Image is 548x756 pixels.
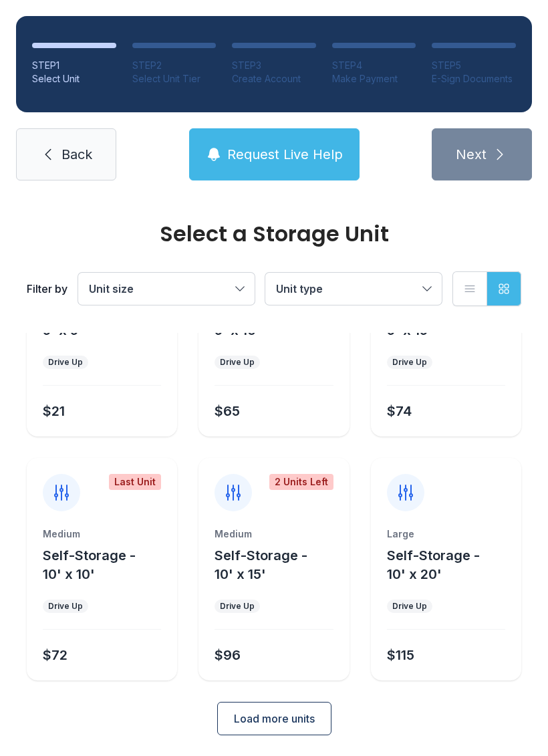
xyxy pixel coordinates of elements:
[78,273,255,305] button: Unit size
[232,59,316,72] div: STEP 3
[43,546,172,584] button: Self-Storage - 10' x 10'
[215,402,240,420] div: $65
[48,357,83,368] div: Drive Up
[43,646,67,664] div: $72
[220,601,255,612] div: Drive Up
[132,72,217,86] div: Select Unit Tier
[387,547,480,582] span: Self-Storage - 10' x 20'
[332,72,416,86] div: Make Payment
[215,546,344,584] button: Self-Storage - 10' x 15'
[276,282,323,295] span: Unit type
[43,547,136,582] span: Self-Storage - 10' x 10'
[432,59,516,72] div: STEP 5
[215,527,333,541] div: Medium
[234,711,315,727] span: Load more units
[43,527,161,541] div: Medium
[215,547,307,582] span: Self-Storage - 10' x 15'
[332,59,416,72] div: STEP 4
[61,145,92,164] span: Back
[232,72,316,86] div: Create Account
[27,281,67,297] div: Filter by
[387,402,412,420] div: $74
[32,72,116,86] div: Select Unit
[456,145,487,164] span: Next
[392,357,427,368] div: Drive Up
[227,145,343,164] span: Request Live Help
[43,402,65,420] div: $21
[89,282,134,295] span: Unit size
[269,474,333,490] div: 2 Units Left
[27,223,521,245] div: Select a Storage Unit
[432,72,516,86] div: E-Sign Documents
[387,546,516,584] button: Self-Storage - 10' x 20'
[32,59,116,72] div: STEP 1
[392,601,427,612] div: Drive Up
[48,601,83,612] div: Drive Up
[109,474,161,490] div: Last Unit
[265,273,442,305] button: Unit type
[220,357,255,368] div: Drive Up
[387,527,505,541] div: Large
[387,646,414,664] div: $115
[215,646,241,664] div: $96
[132,59,217,72] div: STEP 2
